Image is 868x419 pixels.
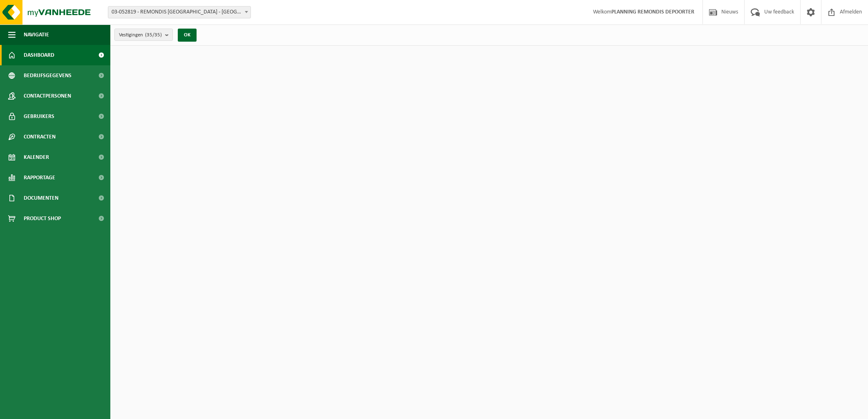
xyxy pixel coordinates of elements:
[178,29,197,42] button: OK
[24,86,71,106] span: Contactpersonen
[24,25,49,45] span: Navigatie
[24,147,49,167] span: Kalender
[108,7,251,18] span: 03-052819 - REMONDIS WEST-VLAANDEREN - OOSTENDE
[24,127,56,147] span: Contracten
[145,32,162,38] count: (35/35)
[119,29,162,41] span: Vestigingen
[24,106,54,127] span: Gebruikers
[24,65,72,86] span: Bedrijfsgegevens
[24,188,58,208] span: Documenten
[24,167,55,188] span: Rapportage
[114,29,173,41] button: Vestigingen(35/35)
[611,9,694,15] strong: PLANNING REMONDIS DEPOORTER
[24,45,54,65] span: Dashboard
[24,208,61,229] span: Product Shop
[108,6,251,18] span: 03-052819 - REMONDIS WEST-VLAANDEREN - OOSTENDE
